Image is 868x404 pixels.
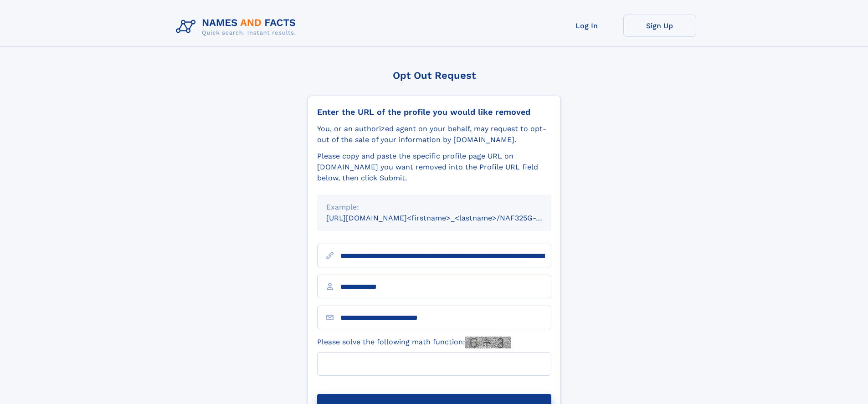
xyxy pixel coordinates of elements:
[317,123,551,145] div: You, or an authorized agent on your behalf, may request to opt-out of the sale of your informatio...
[317,337,511,348] label: Please solve the following math function:
[326,214,569,222] small: [URL][DOMAIN_NAME]<firstname>_<lastname>/NAF325G-xxxxxxxx
[317,151,551,184] div: Please copy and paste the specific profile page URL on [DOMAIN_NAME] you want removed into the Pr...
[317,107,551,117] div: Enter the URL of the profile you would like removed
[326,202,542,213] div: Example:
[550,15,623,37] a: Log In
[308,70,561,81] div: Opt Out Request
[172,15,303,39] img: Logo Names and Facts
[623,15,696,37] a: Sign Up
